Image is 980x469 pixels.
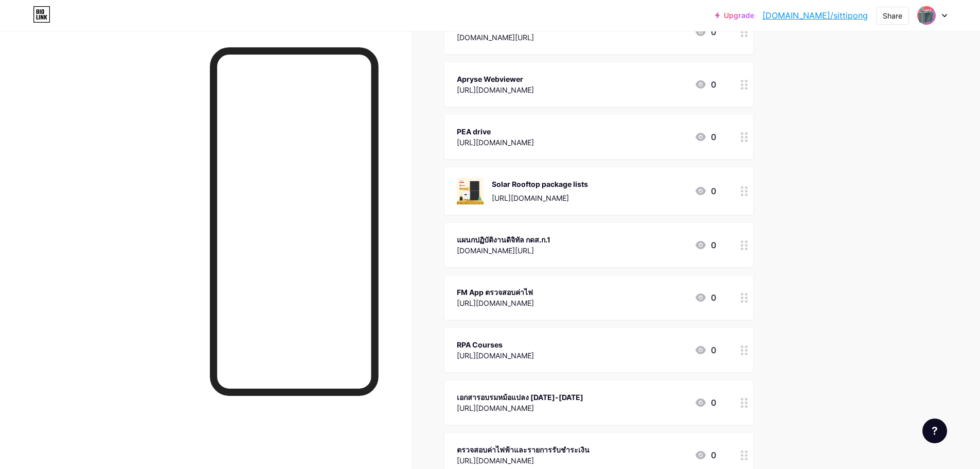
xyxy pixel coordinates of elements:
div: Apryse Webviewer [457,74,534,84]
a: [DOMAIN_NAME]/sittipong [762,9,868,22]
div: 0 [694,131,716,143]
div: 0 [694,78,716,91]
div: 0 [694,26,716,38]
div: 0 [694,185,716,197]
div: ตรวจสอบค่าไฟฟ้าและรายการรับชำระเงิน [457,444,590,455]
div: [URL][DOMAIN_NAME] [457,403,583,413]
div: 0 [694,449,716,461]
div: 0 [694,239,716,251]
a: Upgrade [715,11,754,20]
div: [URL][DOMAIN_NAME] [492,193,588,203]
div: [URL][DOMAIN_NAME] [457,455,590,466]
div: FM App ตรวจสอบค่าไฟ [457,287,534,298]
div: Solar Rooftop package lists [492,179,588,189]
div: เอกสารอบรมหม้อแปลง [DATE]-[DATE] [457,392,583,403]
div: Share [883,10,902,21]
div: [DOMAIN_NAME][URL] [457,245,550,256]
img: Solar Rooftop package lists [457,178,484,204]
img: sittipong [917,6,936,25]
div: PEA drive [457,126,534,137]
div: [URL][DOMAIN_NAME] [457,137,534,148]
div: 0 [694,344,716,356]
div: 0 [694,396,716,409]
div: แผนกปฏิบัติงานดิจิทัล กดส.ก.1 [457,234,550,245]
div: [URL][DOMAIN_NAME] [457,350,534,361]
div: [URL][DOMAIN_NAME] [457,84,534,95]
div: [URL][DOMAIN_NAME] [457,298,534,308]
div: RPA Courses [457,339,534,350]
div: 0 [694,291,716,304]
div: [DOMAIN_NAME][URL] [457,32,534,43]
